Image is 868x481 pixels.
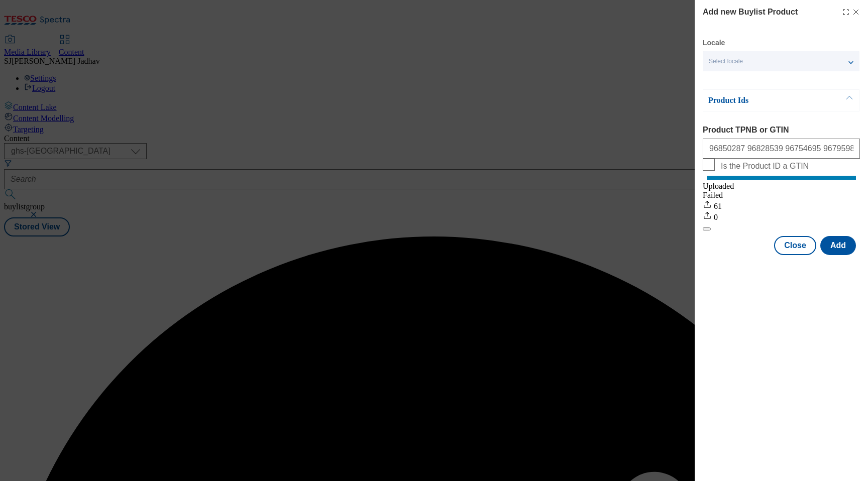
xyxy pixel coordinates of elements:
button: Select locale [703,51,859,71]
h4: Add new Buylist Product [703,6,798,18]
label: Locale [703,40,725,46]
div: 0 [703,211,860,222]
button: Close [774,236,816,255]
input: Enter 1 or 20 space separated Product TPNB or GTIN [703,139,860,159]
span: Select locale [709,58,743,65]
div: 61 [703,200,860,211]
label: Product TPNB or GTIN [703,126,860,135]
div: Uploaded [703,182,860,191]
span: Is the Product ID a GTIN [721,162,809,171]
p: Product Ids [708,95,814,105]
div: Failed [703,191,860,200]
button: Add [820,236,856,255]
